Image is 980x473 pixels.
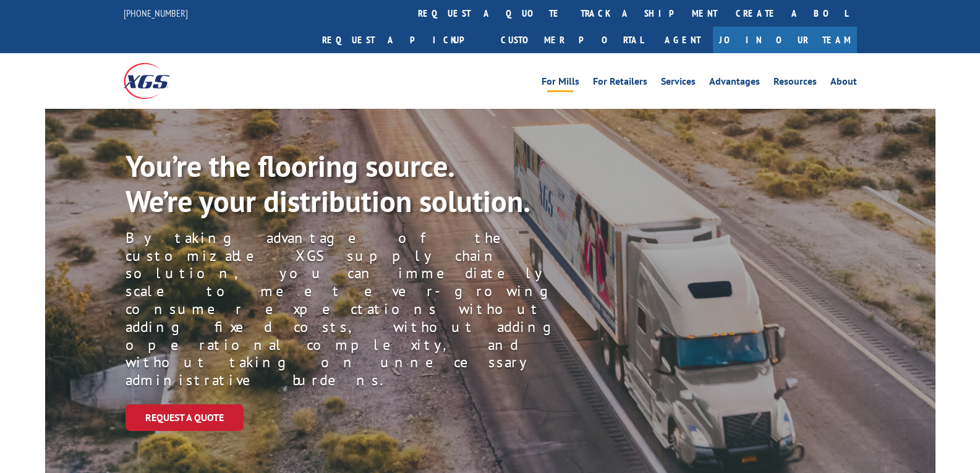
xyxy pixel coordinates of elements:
a: About [830,77,857,90]
a: For Mills [542,77,579,90]
a: Agent [652,27,713,53]
p: By taking advantage of the customizable XGS supply chain solution, you can immediately scale to m... [126,229,600,390]
a: Advantages [709,77,760,90]
a: Resources [773,77,817,90]
a: [PHONE_NUMBER] [124,7,188,19]
a: Services [661,77,696,90]
a: For Retailers [593,77,647,90]
a: Join Our Team [713,27,857,53]
a: Request a pickup [313,27,492,53]
a: Customer Portal [492,27,652,53]
a: Request a Quote [126,404,244,431]
p: You’re the flooring source. We’re your distribution solution. [126,148,557,219]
